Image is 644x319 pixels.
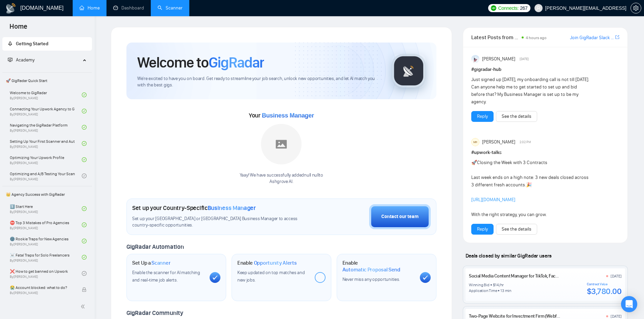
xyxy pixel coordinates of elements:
[237,270,305,283] span: Keep updated on top matches and new jobs.
[392,54,426,88] img: gigradar-logo.png
[471,66,619,73] h1: # gigradar-hub
[8,57,13,62] span: fund-projection-screen
[16,57,34,63] span: Academy
[10,152,82,167] a: Optimizing Your Upwork ProfileBy[PERSON_NAME]
[132,260,170,266] h1: Set Up a
[471,197,515,203] a: [URL][DOMAIN_NAME]
[631,5,641,11] span: setting
[208,204,256,212] span: Business Manager
[10,250,82,265] a: ☠️ Fatal Traps for Solo FreelancersBy[PERSON_NAME]
[10,136,82,151] a: Setting Up Your First Scanner and Auto-BidderBy[PERSON_NAME]
[82,109,87,113] span: check-circle
[502,225,531,233] a: See the details
[587,282,622,286] div: Contract Value
[16,41,48,47] span: Getting Started
[82,157,87,162] span: check-circle
[126,243,184,250] span: GigRadar Automation
[469,313,631,319] a: Two-Page Website for Investment Firm (Webflow/Squarespace, Phase 1 in 48 Hours)
[10,120,82,135] a: Navigating the GigRadar PlatformBy[PERSON_NAME]
[249,112,314,119] span: Your
[469,273,592,279] a: Social Media Content Manager for TikTok, Facebook & Instagram
[471,76,590,106] div: Just signed up [DATE], my onboarding call is not till [DATE]. Can anyone help me to get started t...
[369,204,431,229] button: Contact our team
[615,34,619,40] span: export
[82,222,87,227] span: check-circle
[570,34,614,42] a: Join GigRadar Slack Community
[615,34,619,41] a: export
[82,255,87,260] span: check-circle
[82,271,87,276] span: check-circle
[10,168,82,183] a: Optimizing and A/B Testing Your Scanner for Better ResultsBy[PERSON_NAME]
[469,282,489,288] div: Winning Bid
[630,3,641,14] button: setting
[82,287,87,292] span: lock
[463,250,554,262] span: Deals closed by similar GigRadar users
[496,224,537,235] button: See the details
[520,139,531,145] span: 2:02 PM
[495,282,499,288] div: 14
[520,56,529,62] span: [DATE]
[611,273,622,279] div: [DATE]
[82,174,87,178] span: check-circle
[536,6,541,10] span: user
[520,4,527,12] span: 267
[496,111,537,122] button: See the details
[499,282,504,288] div: /hr
[151,260,170,266] span: Scanner
[8,41,13,46] span: rocket
[471,55,479,63] img: Anisuzzaman Khan
[10,291,75,295] span: By [PERSON_NAME]
[526,35,547,40] span: 4 hours ago
[502,113,531,120] a: See the details
[471,224,494,235] button: Reply
[209,53,264,72] span: GigRadar
[82,92,87,97] span: check-circle
[477,225,488,233] a: Reply
[132,204,256,212] h1: Set up your Country-Specific
[240,179,323,185] p: Ashgrove AI .
[482,138,515,146] span: [PERSON_NAME]
[10,266,82,281] a: ❌ How to get banned on UpworkBy[PERSON_NAME]
[493,282,495,288] div: $
[471,111,494,122] button: Reply
[469,288,497,293] div: Application Time
[500,288,511,293] div: 13 min
[471,33,520,42] span: Latest Posts from the GigRadar Community
[82,239,87,243] span: check-circle
[137,76,381,88] span: We're excited to have you on board. Get ready to streamline your job search, unlock new opportuni...
[4,22,33,36] span: Home
[526,182,532,188] span: 🎉
[471,160,477,165] span: 🚀
[137,53,264,72] h1: Welcome to
[82,206,87,211] span: check-circle
[482,55,515,63] span: [PERSON_NAME]
[8,57,34,63] span: Academy
[126,309,183,317] span: GigRadar Community
[113,5,144,11] a: dashboardDashboard
[10,234,82,248] a: 🌚 Rookie Traps for New AgenciesBy[PERSON_NAME]
[82,141,87,146] span: check-circle
[237,260,297,266] h1: Enable
[342,260,414,273] h1: Enable
[471,149,619,156] h1: # upwork-talks
[10,201,82,216] a: 1️⃣ Start HereBy[PERSON_NAME]
[132,270,200,283] span: Enable the scanner for AI matching and real-time job alerts.
[79,5,100,11] a: homeHome
[630,5,641,11] a: setting
[80,303,87,310] span: double-left
[3,188,91,201] span: 👑 Agency Success with GigRadar
[2,37,92,51] li: Getting Started
[621,296,637,312] div: Open Intercom Messenger
[10,104,82,118] a: Connecting Your Upwork Agency to GigRadarBy[PERSON_NAME]
[498,4,519,12] span: Connects:
[132,216,311,229] span: Set up your [GEOGRAPHIC_DATA] or [GEOGRAPHIC_DATA] Business Manager to access country-specific op...
[240,172,323,185] div: Yaay! We have successfully added null null to
[611,314,622,319] div: [DATE]
[5,3,16,14] img: logo
[261,124,302,164] img: placeholder.png
[254,260,297,266] span: Opportunity Alerts
[10,87,82,102] a: Welcome to GigRadarBy[PERSON_NAME]
[477,113,488,120] a: Reply
[342,276,400,282] span: Never miss any opportunities.
[10,217,82,232] a: ⛔ Top 3 Mistakes of Pro AgenciesBy[PERSON_NAME]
